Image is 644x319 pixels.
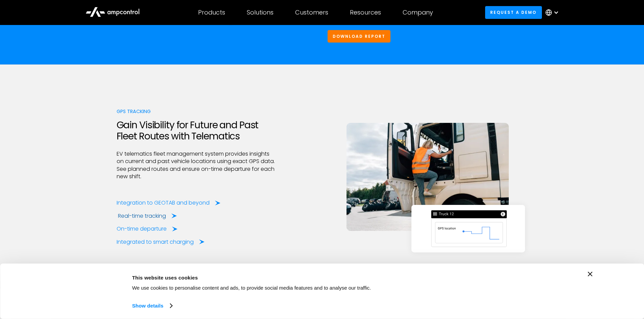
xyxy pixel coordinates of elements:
img: Ampcontrol EV Fleet Tracking with telematics system integration [347,123,509,231]
h2: Gain Visibility for Future and Past Fleet Routes with Telematics [117,119,277,142]
div: On-time departure [117,225,167,233]
div: Products [198,9,225,16]
div: Solutions [247,9,273,16]
div: Customers [295,9,328,16]
a: On-time departure [117,225,177,233]
a: Show details [132,301,172,311]
a: Download Report [328,30,391,43]
p: EV telematics fleet management system provides insights on current and past vehicle locations usi... [117,150,277,181]
div: Integrated to smart charging [117,238,194,246]
button: Okay [479,272,575,291]
div: Integration to GEOTAB and beyond [117,199,210,207]
div: This website uses cookies [132,273,463,282]
div: Real-time tracking [118,212,166,220]
div: GPS Tracking [117,108,277,115]
a: Integrated to smart charging [117,238,205,246]
a: Integration to GEOTAB and beyond [117,199,220,207]
div: Resources [350,9,381,16]
span: We use cookies to personalise content and ads, to provide social media features and to analyse ou... [132,285,371,291]
div: Company [403,9,433,16]
a: Request a demo [485,6,542,19]
a: Real-time tracking [118,212,177,220]
button: Close banner [588,272,593,276]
